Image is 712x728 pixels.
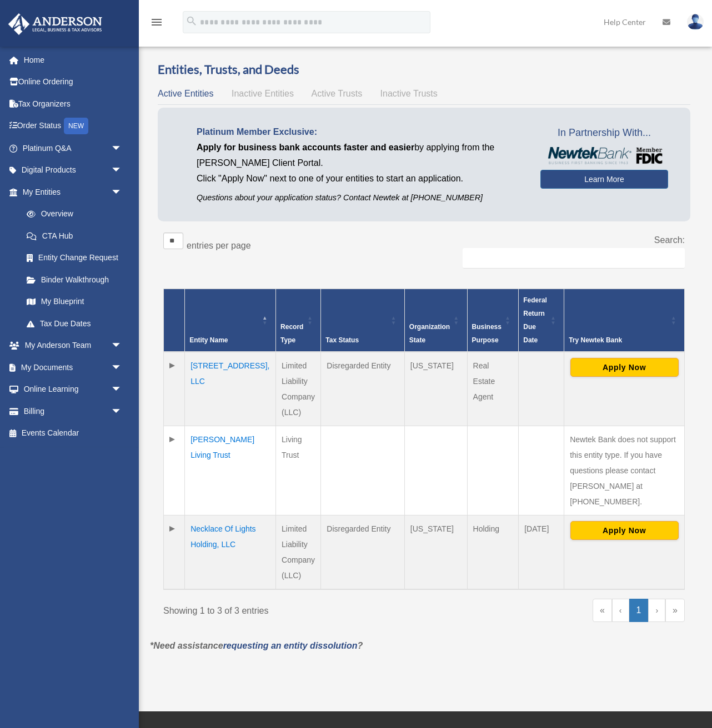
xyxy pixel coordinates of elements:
td: Disregarded Entity [321,352,405,426]
button: Apply Now [570,521,679,540]
a: Order StatusNEW [8,115,139,138]
p: Platinum Member Exclusive: [197,124,524,140]
a: Entity Change Request [16,247,133,269]
td: Living Trust [276,426,321,515]
th: Tax Status: Activate to sort [321,289,405,352]
a: My Anderson Teamarrow_drop_down [8,335,139,357]
th: Record Type: Activate to sort [276,289,321,352]
i: search [185,15,198,27]
a: Platinum Q&Aarrow_drop_down [8,137,139,159]
p: Click "Apply Now" next to one of your entities to start an application. [197,171,524,186]
td: [PERSON_NAME] Living Trust [185,426,276,515]
i: menu [150,16,163,29]
span: arrow_drop_down [111,356,133,379]
span: arrow_drop_down [111,378,133,401]
span: In Partnership With... [540,124,668,142]
td: Disregarded Entity [321,515,405,590]
span: arrow_drop_down [111,335,133,357]
p: Questions about your application status? Contact Newtek at [PHONE_NUMBER] [197,191,524,205]
a: First [593,599,612,622]
td: Limited Liability Company (LLC) [276,352,321,426]
td: Necklace Of Lights Holding, LLC [185,515,276,590]
p: by applying from the [PERSON_NAME] Client Portal. [197,140,524,171]
td: [DATE] [519,515,564,590]
a: Online Learningarrow_drop_down [8,378,139,401]
a: Tax Organizers [8,93,139,115]
span: Record Type [280,323,303,344]
th: Try Newtek Bank : Activate to sort [564,289,685,352]
a: Previous [612,599,629,622]
th: Entity Name: Activate to invert sorting [185,289,276,352]
a: 1 [629,599,649,622]
h3: Entities, Trusts, and Deeds [158,61,690,78]
div: NEW [64,118,88,134]
span: arrow_drop_down [111,181,133,204]
span: Inactive Entities [232,89,294,98]
span: arrow_drop_down [111,137,133,160]
a: Next [648,599,665,622]
th: Organization State: Activate to sort [404,289,467,352]
a: My Entitiesarrow_drop_down [8,181,133,203]
a: Tax Due Dates [16,312,133,335]
img: User Pic [687,14,704,30]
img: Anderson Advisors Platinum Portal [5,13,106,35]
a: menu [150,19,163,29]
a: Events Calendar [8,422,139,444]
th: Federal Return Due Date: Activate to sort [519,289,564,352]
label: Search: [654,235,685,245]
a: My Documentsarrow_drop_down [8,356,139,378]
td: Real Estate Agent [467,352,519,426]
a: Home [8,49,139,71]
td: [US_STATE] [404,352,467,426]
span: Organization State [409,323,450,344]
span: Apply for business bank accounts faster and easier [197,143,414,152]
td: Limited Liability Company (LLC) [276,515,321,590]
span: Federal Return Due Date [523,296,547,344]
a: Billingarrow_drop_down [8,400,139,422]
a: Learn More [540,170,668,189]
a: requesting an entity dissolution [223,641,358,650]
a: Online Ordering [8,71,139,93]
a: Binder Walkthrough [16,269,133,291]
div: Showing 1 to 3 of 3 entries [163,599,416,619]
img: NewtekBankLogoSM.png [546,147,663,164]
span: Active Trusts [312,89,363,98]
td: Holding [467,515,519,590]
a: CTA Hub [16,225,133,247]
button: Apply Now [570,358,679,377]
span: arrow_drop_down [111,400,133,423]
div: Try Newtek Bank [569,333,668,347]
span: arrow_drop_down [111,159,133,182]
em: *Need assistance ? [150,641,363,650]
span: Business Purpose [472,323,502,344]
span: Entity Name [189,336,228,344]
td: Newtek Bank does not support this entity type. If you have questions please contact [PERSON_NAME]... [564,426,685,515]
span: Tax Status [325,336,359,344]
a: Digital Productsarrow_drop_down [8,159,139,181]
td: [US_STATE] [404,515,467,590]
span: Inactive Trusts [380,89,438,98]
span: Active Entities [158,89,213,98]
a: Last [665,599,685,622]
a: My Blueprint [16,291,133,313]
td: [STREET_ADDRESS], LLC [185,352,276,426]
a: Overview [16,203,128,225]
th: Business Purpose: Activate to sort [467,289,519,352]
label: entries per page [187,241,251,250]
